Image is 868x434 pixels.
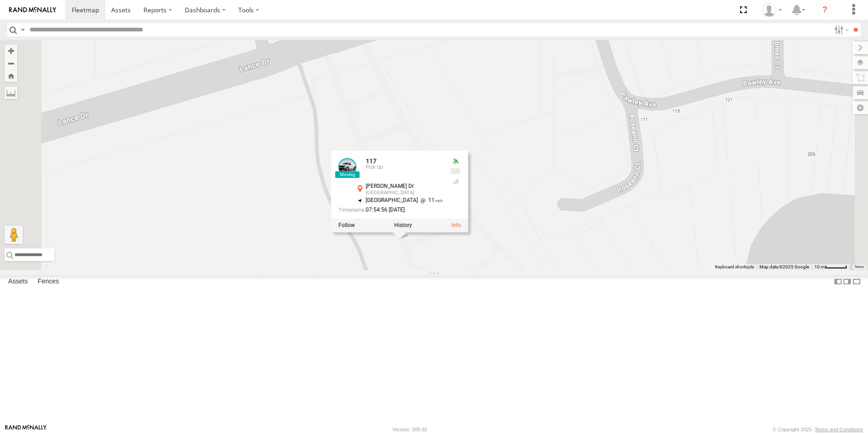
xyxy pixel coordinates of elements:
[450,158,461,165] div: Valid GPS Fix
[393,427,427,432] div: Version: 305.02
[814,264,825,269] span: 10 m
[365,191,443,196] div: [GEOGRAPHIC_DATA]
[853,101,868,114] label: Map Settings
[365,165,443,171] div: Pick Up
[815,427,863,432] a: Terms and Conditions
[338,207,443,213] div: Date/time of location update
[818,3,832,17] i: ?
[338,222,355,229] label: Realtime tracking of Asset
[365,157,376,165] a: 117
[338,158,356,176] a: View Asset Details
[5,57,17,70] button: Zoom out
[19,23,26,36] label: Search Query
[5,226,23,244] button: Drag Pegman onto the map to open Street View
[843,275,852,288] label: Dock Summary Table to the Right
[759,3,785,17] div: Ed Pruneda
[773,427,863,432] div: © Copyright 2025 -
[759,264,809,269] span: Map data ©2025 Google
[394,222,412,229] label: View Asset History
[4,275,32,288] label: Assets
[833,275,843,288] label: Dock Summary Table to the Left
[450,178,461,185] div: GSM Signal = 4
[715,264,754,270] button: Keyboard shortcuts
[5,45,17,57] button: Zoom in
[365,183,443,189] div: [PERSON_NAME] Dr
[852,275,861,288] label: Hide Summary Table
[9,7,56,13] img: rand-logo.svg
[418,197,443,204] span: 11
[854,265,864,269] a: Terms
[365,197,418,204] span: [GEOGRAPHIC_DATA]
[451,222,461,229] a: View Asset Details
[812,264,850,270] button: Map Scale: 10 m per 45 pixels
[5,70,17,82] button: Zoom Home
[831,23,850,36] label: Search Filter Options
[5,86,17,99] label: Measure
[33,275,64,288] label: Fences
[450,168,461,175] div: No battery health information received from this device.
[5,425,47,434] a: Visit our Website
